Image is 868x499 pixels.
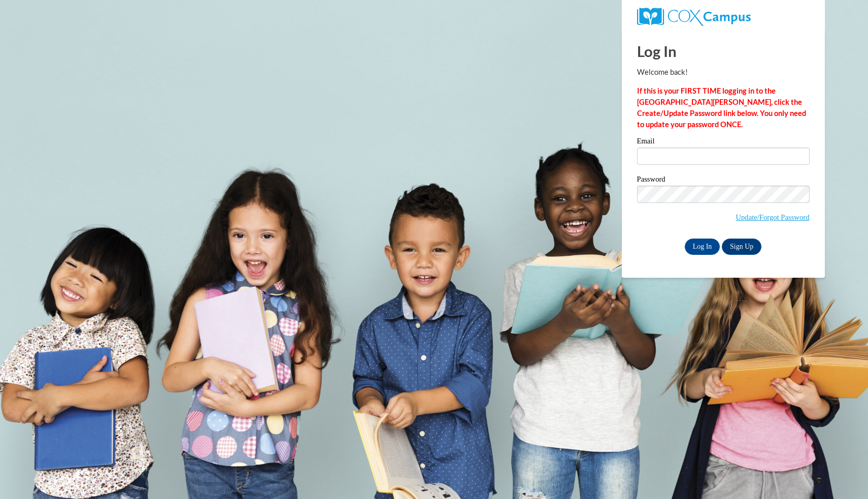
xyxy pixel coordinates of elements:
[722,239,761,255] a: Sign Up
[637,41,810,62] h1: Log In
[637,8,751,26] img: COX Campus
[637,67,810,78] p: Welcome back!
[637,137,810,148] label: Email
[736,213,809,221] a: Update/Forgot Password
[685,239,720,255] input: Log In
[637,86,806,129] strong: If this is your FIRST TIME logging in to the [GEOGRAPHIC_DATA][PERSON_NAME], click the Create/Upd...
[637,8,810,26] a: COX Campus
[637,175,810,186] label: Password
